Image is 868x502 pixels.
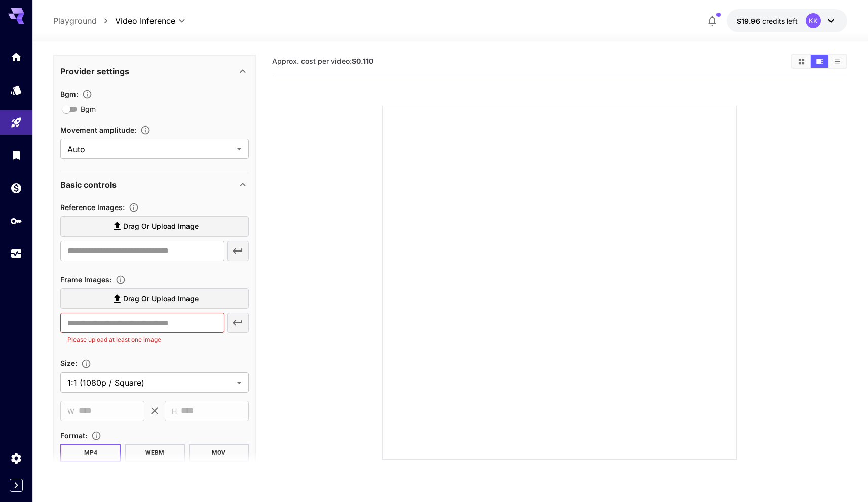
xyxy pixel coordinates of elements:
div: Provider settings [60,59,249,83]
button: $19.96271KK [727,9,847,32]
button: MP4 [60,444,121,462]
button: MOV [189,444,249,462]
span: $19.96 [737,17,762,25]
div: Playground [10,116,22,129]
button: Upload a reference image to guide the result. Supported formats: MP4, WEBM and MOV. [125,202,143,213]
button: Adjust the dimensions of the generated image by specifying its width and height in pixels, or sel... [77,359,95,369]
span: Approx. cost per video: [272,57,373,65]
label: Drag or upload image [60,288,249,309]
span: Frame Images : [60,275,111,284]
b: $0.110 [352,57,373,65]
span: 1:1 (1080p / Square) [67,377,233,389]
span: Size : [60,359,77,367]
button: Show videos in grid view [792,55,810,68]
span: H [172,405,177,417]
span: Drag or upload image [123,292,199,305]
div: Settings [10,452,22,465]
button: WEBM [125,444,185,462]
span: Drag or upload image [123,220,199,233]
span: Auto [67,143,233,155]
a: Playground [53,15,97,27]
div: Models [10,83,22,96]
button: Choose the file format for the output video. [87,431,105,441]
span: Video Inference [115,15,175,27]
span: Reference Images : [60,203,125,212]
nav: breadcrumb [53,15,115,27]
div: Usage [10,247,22,260]
div: Wallet [10,182,22,194]
button: Show videos in video view [811,55,828,68]
div: Home [10,51,22,63]
div: KK [806,13,821,28]
span: Bgm [81,104,96,114]
span: Movement amplitude : [60,126,136,134]
button: Show videos in list view [828,55,846,68]
button: Upload frame images. [111,275,130,285]
div: Basic controls [60,173,249,197]
button: Expand sidebar [10,479,23,492]
div: $19.96271 [737,16,798,26]
span: credits left [762,17,798,25]
div: Library [10,149,22,161]
span: Bgm : [60,90,78,98]
p: Basic controls [60,179,117,191]
span: Format : [60,431,87,440]
span: W [67,405,74,417]
p: Provider settings [60,65,129,77]
p: Please upload at least one image [67,334,217,345]
div: API Keys [10,215,22,227]
div: Show videos in grid viewShow videos in video viewShow videos in list view [791,54,847,69]
label: Drag or upload image [60,216,249,237]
